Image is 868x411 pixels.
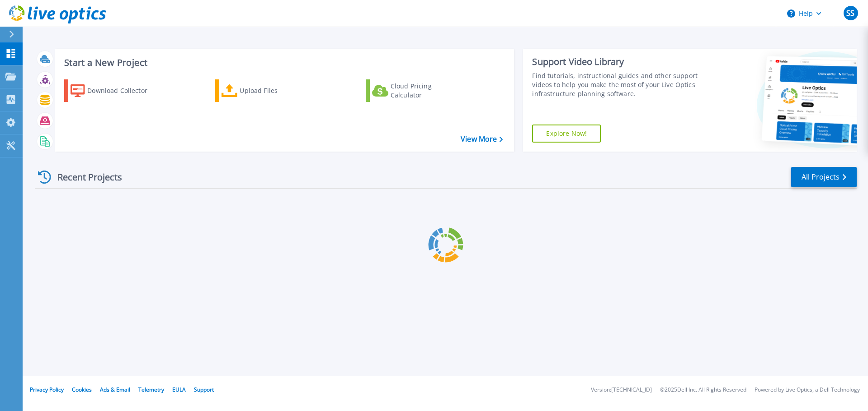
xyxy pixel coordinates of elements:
a: Support [194,386,214,393]
li: © 2025 Dell Inc. All Rights Reserved [660,387,746,393]
a: Privacy Policy [30,386,64,393]
div: Support Video Library [532,56,702,68]
h3: Start a New Project [64,58,503,68]
li: Powered by Live Optics, a Dell Technology [755,387,860,393]
span: SS [846,9,854,17]
a: Cookies [72,386,92,393]
a: EULA [172,386,186,393]
div: Download Collector [87,82,160,100]
div: Recent Projects [35,166,134,188]
a: Ads & Email [100,386,130,393]
a: Explore Now! [532,125,601,143]
a: Telemetry [138,386,164,393]
a: Upload Files [215,79,316,102]
a: Download Collector [64,79,165,102]
div: Upload Files [240,82,312,100]
a: View More [461,135,503,143]
div: Cloud Pricing Calculator [391,82,463,100]
li: Version: [TECHNICAL_ID] [591,387,652,393]
a: Cloud Pricing Calculator [366,79,467,102]
a: All Projects [791,167,857,187]
div: Find tutorials, instructional guides and other support videos to help you make the most of your L... [532,71,702,98]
